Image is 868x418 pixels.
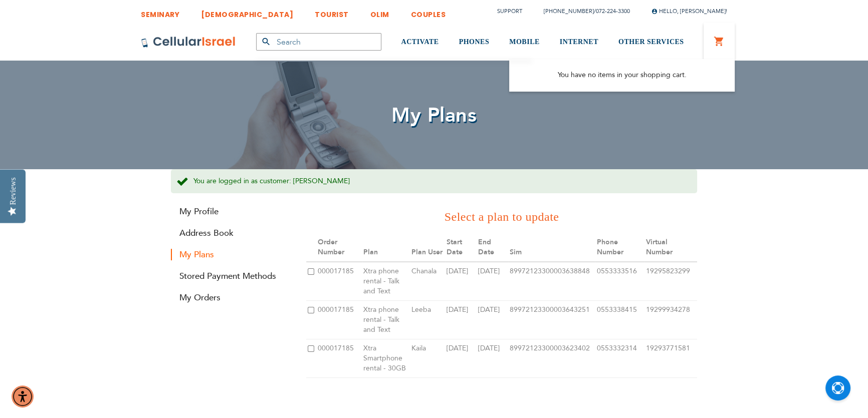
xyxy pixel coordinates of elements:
[618,24,684,61] a: OTHER SERVICES
[497,8,522,15] a: Support
[445,300,477,339] td: [DATE]
[401,38,439,46] span: ACTIVATE
[509,24,540,61] a: MOBILE
[595,339,644,377] td: 0553332314
[477,262,508,301] td: [DATE]
[644,339,697,377] td: 19293771581
[391,102,477,129] span: My Plans
[171,270,291,282] a: Stored Payment Methods
[534,4,630,19] li: /
[9,177,18,205] div: Reviews
[362,233,410,262] th: Plan
[508,233,595,262] th: Sim
[171,169,697,194] div: You are logged in as customer: [PERSON_NAME]
[411,3,446,21] a: COUPLES
[459,24,490,61] a: PHONES
[558,70,687,80] span: You have no items in your shopping cart.
[652,8,727,15] span: Hello, [PERSON_NAME]!
[508,300,595,339] td: 89972123300003643251
[560,24,598,61] a: INTERNET
[12,385,34,407] div: Accessibility Menu
[362,300,410,339] td: Xtra phone rental - Talk and Text
[316,339,362,377] td: 000017185
[362,262,410,301] td: Xtra phone rental - Talk and Text
[508,262,595,301] td: 89972123300003638848
[316,300,362,339] td: 000017185
[171,206,291,217] a: My Profile
[306,208,697,225] h3: Select a plan to update
[544,8,594,15] a: [PHONE_NUMBER]
[477,233,508,262] th: End Date
[410,233,445,262] th: Plan User
[644,262,697,301] td: 19295823299
[595,262,644,301] td: 0553333516
[509,38,540,46] span: MOBILE
[644,300,697,339] td: 19299934278
[171,249,291,260] strong: My Plans
[477,339,508,377] td: [DATE]
[477,300,508,339] td: [DATE]
[171,292,291,303] a: My Orders
[201,3,293,21] a: [DEMOGRAPHIC_DATA]
[141,3,179,21] a: SEMINARY
[445,233,477,262] th: Start Date
[316,233,362,262] th: Order Number
[410,339,445,377] td: Kaila
[141,36,236,48] img: Cellular Israel Logo
[595,233,644,262] th: Phone Number
[316,262,362,301] td: 000017185
[618,38,684,46] span: OTHER SERVICES
[256,33,381,51] input: Search
[171,227,291,239] a: Address Book
[315,3,349,21] a: TOURIST
[644,233,697,262] th: Virtual Number
[410,262,445,301] td: Chanala
[445,339,477,377] td: [DATE]
[401,24,439,61] a: ACTIVATE
[508,339,595,377] td: 89972123300003623402
[560,38,598,46] span: INTERNET
[445,262,477,301] td: [DATE]
[370,3,389,21] a: OLIM
[596,8,630,15] a: 072-224-3300
[410,300,445,339] td: Leeba
[362,339,410,377] td: Xtra Smartphone rental - 30GB
[595,300,644,339] td: 0553338415
[459,38,490,46] span: PHONES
